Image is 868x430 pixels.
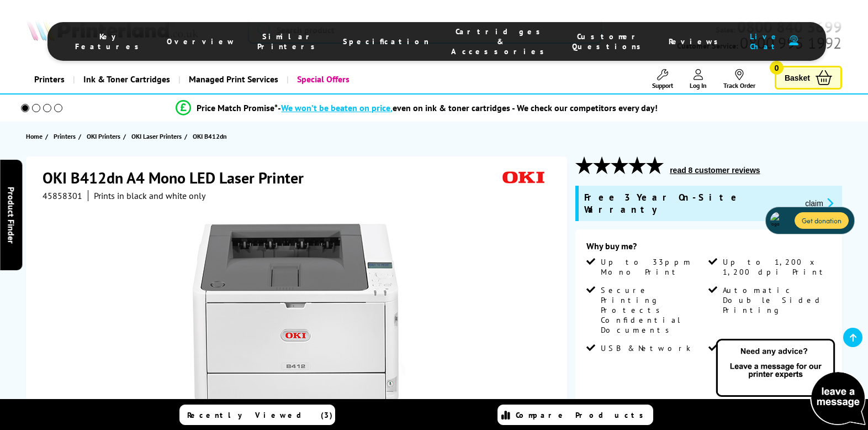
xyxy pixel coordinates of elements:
[713,337,868,428] img: Open Live Chat window
[54,130,78,142] a: Printers
[584,191,796,216] span: Free 3 Year On-Site Warranty
[723,285,828,315] span: Automatic Double Sided Printing
[775,66,842,90] a: Basket 0
[281,102,393,113] span: We won’t be beaten on price,
[586,240,831,257] div: Why buy me?
[601,257,706,277] span: Up to 33ppm Mono Print
[343,36,429,46] span: Specification
[746,32,784,51] span: Live Chat
[666,165,763,175] button: read 8 customer reviews
[193,130,230,142] a: OKI B412dn
[572,32,647,51] span: Customer Questions
[785,70,810,85] span: Basket
[770,61,784,75] span: 0
[26,65,73,93] a: Printers
[669,36,724,46] span: Reviews
[73,65,178,93] a: Ink & Toner Cartridges
[690,81,707,90] span: Log In
[789,35,798,46] img: user-headset-duotone.svg
[87,130,123,142] a: OKI Printers
[278,102,658,113] div: - even on ink & toner cartridges - We check our competitors every day!
[723,69,755,90] a: Track Order
[87,130,120,142] span: OKI Printers
[257,32,321,51] span: Similar Printers
[131,130,182,142] span: OKI Laser Printers
[178,65,287,93] a: Managed Print Services
[75,32,145,51] span: Key Features
[6,98,828,118] li: modal_Promise
[26,130,45,142] a: Home
[723,257,828,277] span: Up to 1,200 x 1,200 dpi Print
[167,36,235,46] span: Overview
[83,65,170,93] span: Ink & Toner Cartridges
[26,130,43,142] span: Home
[287,65,358,93] a: Special Offers
[652,69,673,90] a: Support
[54,130,76,142] span: Printers
[179,405,335,425] a: Recently Viewed (3)
[43,190,82,201] span: 45858301
[601,285,706,335] span: Secure Printing Protects Confidential Documents
[690,69,707,90] a: Log In
[43,167,315,188] h1: OKI B412dn A4 Mono LED Laser Printer
[516,410,649,420] span: Compare Products
[497,405,653,425] a: Compare Products
[451,27,550,56] span: Cartridges & Accessories
[131,130,184,142] a: OKI Laser Printers
[193,130,227,142] span: OKI B412dn
[498,167,549,188] img: OKI
[652,81,673,90] span: Support
[802,197,837,209] button: promo-description
[601,343,691,353] span: USB & Network
[197,102,278,113] span: Price Match Promise*
[94,190,205,201] i: Prints in black and white only
[6,187,17,244] span: Product Finder
[187,410,333,420] span: Recently Viewed (3)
